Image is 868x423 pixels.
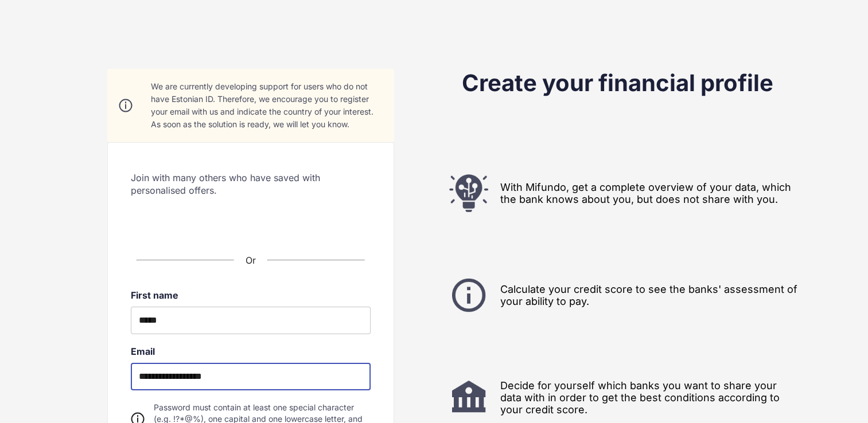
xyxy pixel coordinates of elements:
div: With Mifundo, get a complete overview of your data, which the bank knows about you, but does not ... [434,173,801,213]
div: Decide for yourself which banks you want to share your data with in order to get the best conditi... [434,377,801,417]
div: We are currently developing support for users who do not have Estonian ID. Therefore, we encourag... [151,80,383,131]
span: Or [246,254,256,266]
img: bank.png [449,377,489,417]
label: Email [131,346,371,357]
span: Join with many others who have saved with personalised offers. [131,171,371,197]
img: info.png [449,275,489,315]
iframe: Sign in with Google Button [153,207,348,232]
div: Calculate your credit score to see the banks' assessment of your ability to pay. [434,275,801,315]
h1: Create your financial profile [437,69,799,97]
img: lightbulb.png [449,173,489,213]
label: First name [131,289,371,301]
